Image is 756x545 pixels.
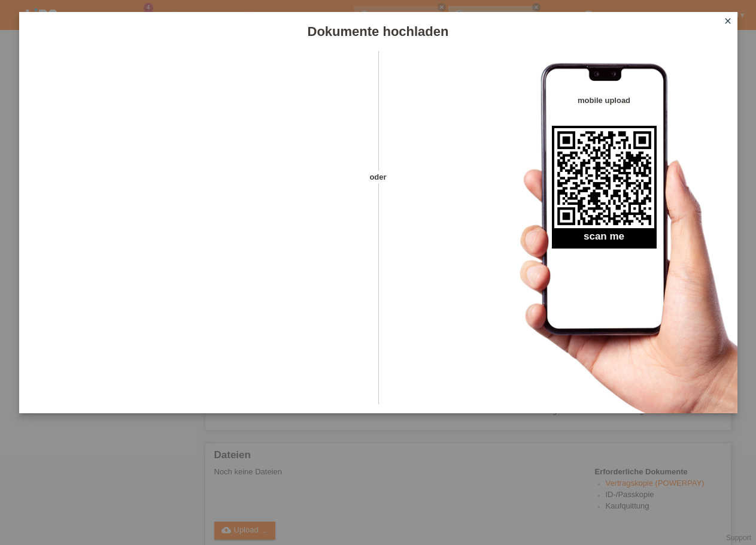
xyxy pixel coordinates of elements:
[19,24,737,39] h1: Dokumente hochladen
[552,96,657,105] h4: mobile upload
[723,16,733,26] i: close
[357,171,399,183] span: oder
[552,231,657,249] h2: scan me
[37,81,357,380] iframe: Upload
[720,15,736,29] a: close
